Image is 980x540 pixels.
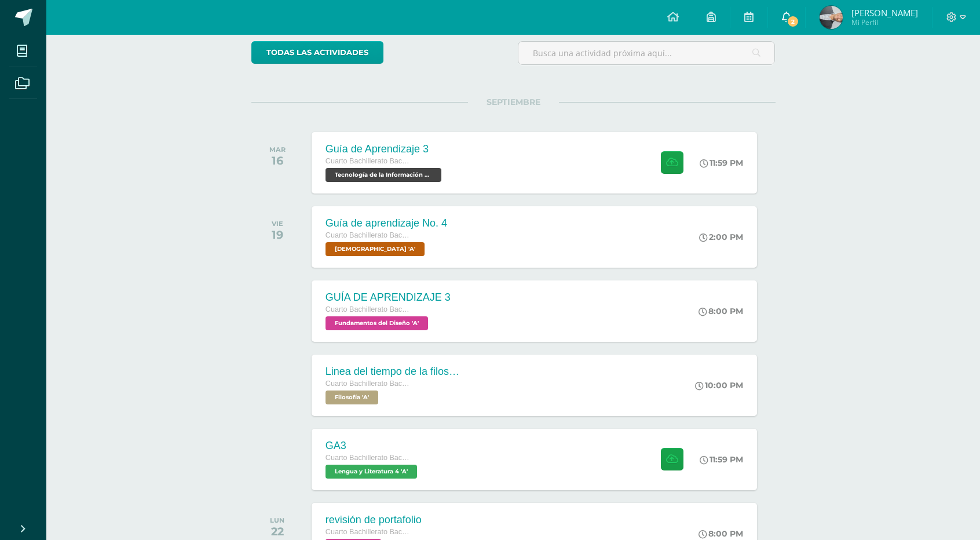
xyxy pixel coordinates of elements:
[326,514,422,526] div: revisión de portafolio
[468,97,559,107] span: SEPTIEMBRE
[326,217,447,229] div: Guía de aprendizaje No. 4
[272,228,283,242] div: 19
[851,7,918,19] span: [PERSON_NAME]
[787,15,799,28] span: 2
[269,145,286,154] div: MAR
[820,6,843,29] img: 35192d7430e2f8764a67b52301501797.png
[326,528,412,536] span: Cuarto Bachillerato Bachillerato en CCLL con Orientación en Diseño Gráfico
[270,524,284,538] div: 22
[695,380,743,391] div: 10:00 PM
[699,232,743,242] div: 2:00 PM
[326,366,465,378] div: Linea del tiempo de la filosofia
[251,41,383,64] a: todas las Actividades
[326,157,412,165] span: Cuarto Bachillerato Bachillerato en CCLL con Orientación en Diseño Gráfico
[326,440,420,452] div: GA3
[326,143,444,155] div: Guía de Aprendizaje 3
[700,454,743,465] div: 11:59 PM
[326,454,412,462] span: Cuarto Bachillerato Bachillerato en CCLL con Orientación en Diseño Gráfico
[326,291,451,304] div: GUÍA DE APRENDIZAJE 3
[272,220,283,228] div: VIE
[700,158,743,168] div: 11:59 PM
[699,306,743,316] div: 8:00 PM
[326,242,425,256] span: Biblia 'A'
[518,42,775,64] input: Busca una actividad próxima aquí...
[326,316,428,330] span: Fundamentos del Diseño 'A'
[326,231,412,239] span: Cuarto Bachillerato Bachillerato en CCLL con Orientación en Diseño Gráfico
[851,17,918,27] span: Mi Perfil
[270,516,284,524] div: LUN
[699,528,743,539] div: 8:00 PM
[269,154,286,167] div: 16
[326,391,378,404] span: Filosofía 'A'
[326,380,412,388] span: Cuarto Bachillerato Bachillerato en CCLL con Orientación en Diseño Gráfico
[326,465,417,479] span: Lengua y Literatura 4 'A'
[326,168,441,182] span: Tecnología de la Información y Comunicación (TIC) 'A'
[326,305,412,313] span: Cuarto Bachillerato Bachillerato en CCLL con Orientación en Diseño Gráfico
